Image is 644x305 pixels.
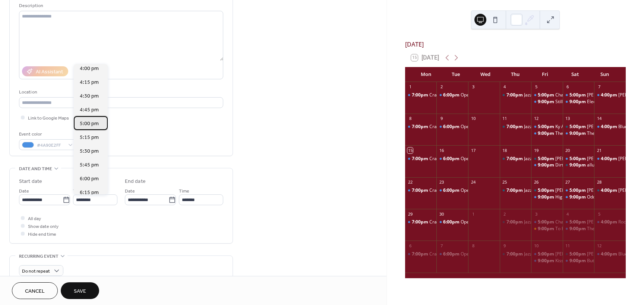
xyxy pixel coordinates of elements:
[19,187,29,195] span: Date
[443,219,461,225] span: 6:00pm
[73,187,83,195] span: Time
[436,219,468,225] div: Open Mic with Joslynn Burford
[80,65,99,73] span: 4:00 pm
[405,156,437,162] div: Crash and Burn
[19,88,222,96] div: Location
[125,178,146,185] div: End date
[563,194,594,200] div: Odd Man Rush
[80,106,99,114] span: 4:45 pm
[563,124,594,130] div: Mike MacCurdy
[470,84,476,90] div: 3
[412,124,429,130] span: 7:00pm
[563,130,594,137] div: The Hounds of Thunder
[407,211,413,217] div: 29
[538,226,555,232] span: 9:00pm
[80,120,99,128] span: 5:00 pm
[436,124,468,130] div: Open Mic with Johann Burkhardt
[569,92,587,98] span: 5:00pm
[531,219,563,225] div: Charlie Horse
[587,124,622,130] div: [PERSON_NAME]
[500,156,531,162] div: Jazz & Blues Night
[429,156,462,162] div: Crash and Burn
[500,251,531,257] div: Jazz & Blues Night
[587,162,599,168] div: allura
[601,219,618,225] span: 4:00pm
[569,124,587,130] span: 5:00pm
[587,99,624,105] div: Electric City Pulse
[563,162,594,168] div: allura
[555,92,584,98] div: Charlie Horse
[436,156,468,162] div: Open Mic with Joslynn Burford
[533,179,539,185] div: 26
[500,187,531,194] div: Jazz & Blues Night
[80,189,99,197] span: 6:15 pm
[538,162,555,168] span: 9:00pm
[594,219,626,225] div: Rocky Islander
[601,92,618,98] span: 4:00pm
[531,130,563,137] div: The Fabulous Tonemasters
[533,84,539,90] div: 5
[19,252,59,260] span: Recurring event
[405,251,437,257] div: Crash and Burn
[506,219,524,225] span: 7:00pm
[533,116,539,121] div: 12
[601,187,618,194] span: 4:00pm
[555,258,571,264] div: Kissers!
[12,282,58,299] button: Cancel
[531,194,563,200] div: High Waters Band
[80,175,99,183] span: 6:00 pm
[565,179,571,185] div: 27
[461,219,526,225] div: Open Mic with [PERSON_NAME]
[502,84,508,90] div: 4
[80,134,99,142] span: 5:15 pm
[587,92,622,98] div: [PERSON_NAME]
[461,187,526,194] div: Open Mic with [PERSON_NAME]
[407,179,413,185] div: 22
[594,251,626,257] div: Bluegrass Menagerie
[80,92,99,100] span: 4:30 pm
[563,258,594,264] div: Butter's Black Horse Debut!
[531,162,563,168] div: Dirty Birdies
[601,156,618,162] span: 4:00pm
[429,92,462,98] div: Crash and Burn
[28,231,56,238] span: Hide end time
[531,92,563,98] div: Charlie Horse
[471,67,501,82] div: Wed
[502,243,508,248] div: 9
[538,251,555,257] span: 5:00pm
[429,124,462,130] div: Crash and Burn
[405,92,437,98] div: Crash and Burn
[506,156,524,162] span: 7:00pm
[19,178,42,185] div: Start date
[555,130,612,137] div: The Fabulous Tonemasters
[28,223,59,231] span: Show date only
[19,165,52,173] span: Date and time
[28,215,41,223] span: All day
[439,179,444,185] div: 23
[538,187,555,194] span: 5:00pm
[563,156,594,162] div: Emily Burgess
[502,116,508,121] div: 11
[533,211,539,217] div: 3
[569,156,587,162] span: 5:00pm
[461,124,526,130] div: Open Mic with [PERSON_NAME]
[555,187,631,194] div: [PERSON_NAME] & [PERSON_NAME]
[565,116,571,121] div: 13
[531,251,563,257] div: Victoria Yeh & Mike Graham
[587,156,622,162] div: [PERSON_NAME]
[461,156,526,162] div: Open Mic with [PERSON_NAME]
[569,99,587,105] span: 9:00pm
[531,187,563,194] div: Rick & Gailie
[563,251,594,257] div: Joslynn Burford
[439,211,444,217] div: 30
[412,187,429,194] span: 7:00pm
[125,187,135,195] span: Date
[524,251,562,257] div: Jazz & Blues Night
[587,187,622,194] div: [PERSON_NAME]
[179,187,189,195] span: Time
[531,99,563,105] div: Still Picking Country
[594,92,626,98] div: Brennen Sloan
[555,156,590,162] div: [PERSON_NAME]
[538,219,555,225] span: 5:00pm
